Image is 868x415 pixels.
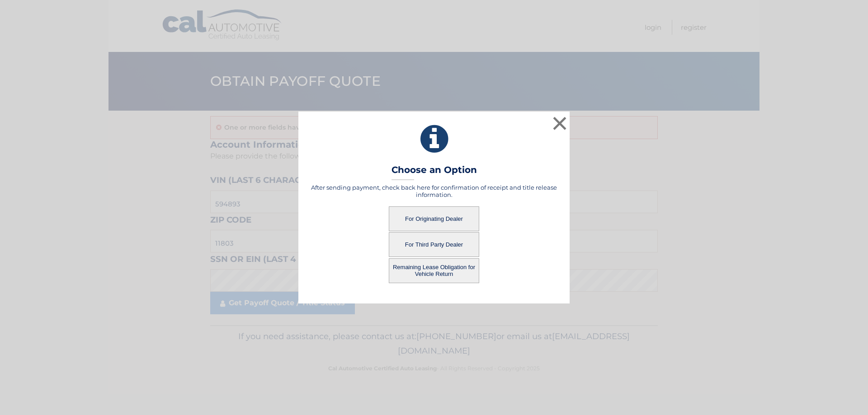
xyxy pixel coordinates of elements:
[551,114,569,132] button: ×
[310,184,558,198] h5: After sending payment, check back here for confirmation of receipt and title release information.
[392,164,477,180] h3: Choose an Option
[389,258,479,283] button: Remaining Lease Obligation for Vehicle Return
[389,232,479,257] button: For Third Party Dealer
[389,206,479,231] button: For Originating Dealer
